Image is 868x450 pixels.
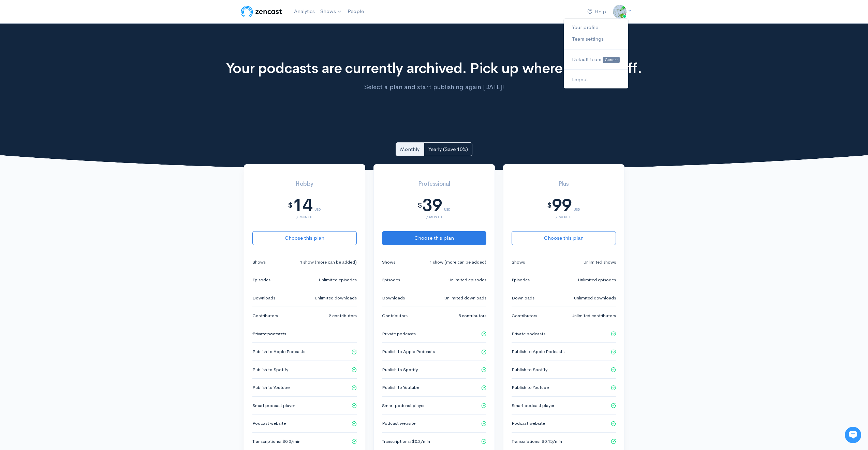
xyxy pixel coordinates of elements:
[345,4,367,19] a: People
[382,259,395,266] small: Shows
[315,295,357,301] small: Unlimited downloads
[382,348,435,355] small: Publish to Apple Podcasts
[252,366,288,373] small: Publish to Spotify
[252,348,305,355] small: Publish to Apple Podcasts
[512,277,530,283] small: Episodes
[382,181,486,187] h3: Professional
[318,4,345,19] a: Shows
[252,420,286,427] small: Podcast website
[512,259,525,266] small: Shows
[252,312,278,319] small: Contributors
[578,277,616,283] small: Unlimited episodes
[44,95,82,100] span: New conversation
[512,348,564,355] small: Publish to Apple Podcasts
[512,215,616,219] div: / month
[845,427,861,443] iframe: gist-messenger-bubble-iframe
[221,60,647,76] h1: Your podcasts are currently archived. Pick up where you left off.
[240,5,283,18] img: ZenCast Logo
[584,259,616,266] small: Unlimited shows
[10,45,126,78] h2: Just let us know if you need anything and we'll be happy to help! 🙂
[252,259,266,266] small: Shows
[329,312,357,319] small: 2 contributors
[424,142,472,156] a: Yearly (Save 10%)
[512,384,549,391] small: Publish to Youtube
[429,259,486,266] small: 1 show (more can be added)
[252,384,290,391] small: Publish to Youtube
[613,5,627,18] img: ...
[252,231,357,245] button: Choose this plan
[512,312,537,319] small: Contributors
[252,295,275,301] small: Downloads
[9,117,127,125] p: Find an answer quickly
[221,82,647,92] p: Select a plan and start publishing again [DATE]!
[252,402,295,409] small: Smart podcast player
[458,312,486,319] small: 5 contributors
[444,295,486,301] small: Unlimited downloads
[603,57,620,63] span: Current
[552,196,572,215] div: 99
[512,181,616,187] h3: Plus
[512,420,545,427] small: Podcast website
[10,33,126,44] h1: Hi 👋
[444,199,451,211] div: USD
[417,202,422,209] div: $
[422,196,442,215] div: 39
[20,128,122,142] input: Search articles
[382,331,416,337] small: Private podcasts
[564,22,628,33] a: Your profile
[382,295,405,301] small: Downloads
[585,4,609,19] a: Help
[382,231,486,245] button: Choose this plan
[382,366,418,373] small: Publish to Spotify
[300,259,357,266] small: 1 show (more can be added)
[564,33,628,45] a: Team settings
[319,277,357,283] small: Unlimited episodes
[574,295,616,301] small: Unlimited downloads
[252,181,357,187] h3: Hobby
[512,402,554,409] small: Smart podcast player
[564,74,628,86] a: Logout
[512,295,534,301] small: Downloads
[252,438,300,445] small: Transcriptions: $0.3/min
[512,331,545,337] small: Private podcasts
[382,277,400,283] small: Episodes
[572,312,616,319] small: Unlimited contributors
[288,202,293,209] div: $
[252,215,357,219] div: / month
[252,277,270,283] small: Episodes
[252,331,286,337] s: Private podcasts
[512,366,547,373] small: Publish to Spotify
[574,199,580,211] div: USD
[382,438,430,445] small: Transcriptions: $0.2/min
[314,199,321,211] div: USD
[291,4,318,19] a: Analytics
[512,231,616,245] button: Choose this plan
[382,384,419,391] small: Publish to Youtube
[11,90,126,104] button: New conversation
[547,202,552,209] div: $
[293,196,312,215] div: 14
[396,142,424,156] a: Monthly
[448,277,486,283] small: Unlimited episodes
[564,54,628,66] a: Default team Current
[382,215,486,219] div: / month
[572,56,601,62] span: Default team
[512,438,562,445] small: Transcriptions: $0.15/min
[382,420,415,427] small: Podcast website
[382,312,408,319] small: Contributors
[382,402,425,409] small: Smart podcast player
